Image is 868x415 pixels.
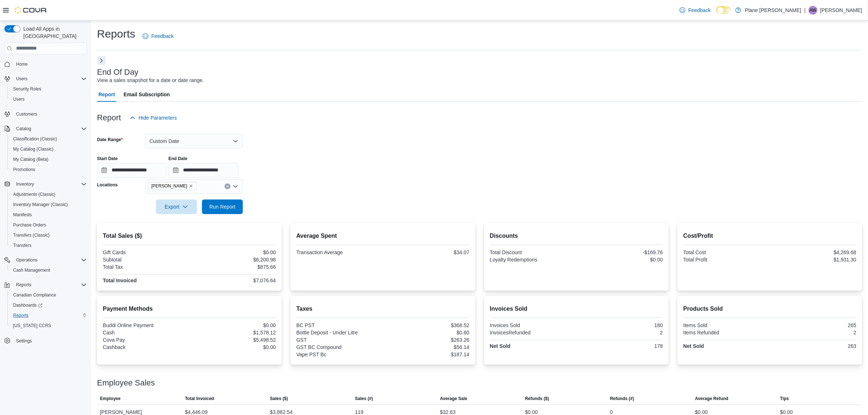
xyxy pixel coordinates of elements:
[13,110,40,119] a: Customers
[7,144,90,154] button: My Catalog (Classic)
[10,210,35,219] a: Manifests
[209,203,236,210] span: Run Report
[490,330,575,336] div: InvoicesRefunded
[10,145,87,154] span: My Catalog (Classic)
[148,182,196,190] span: Duncan
[103,330,188,336] div: Cash
[103,232,276,240] h2: Total Sales ($)
[7,210,90,220] button: Manifests
[16,338,32,344] span: Settings
[13,96,24,102] span: Users
[1,255,90,265] button: Operations
[296,322,381,328] div: BC PST
[10,221,87,229] span: Purchase Orders
[10,145,57,154] a: My Catalog (Classic)
[296,232,470,240] h2: Average Spent
[490,305,663,313] h2: Invoices Sold
[820,6,862,15] p: [PERSON_NAME]
[160,199,192,214] span: Export
[683,343,704,349] strong: Net Sold
[13,59,87,69] span: Home
[13,323,51,329] span: [US_STATE] CCRS
[10,200,71,209] a: Inventory Manager (Classic)
[771,257,856,263] div: $1,931.30
[780,396,789,402] span: Tips
[771,322,856,328] div: 265
[13,280,87,289] span: Reports
[10,266,53,275] a: Cash Management
[16,282,31,288] span: Reports
[10,190,58,199] a: Adjustments (Classic)
[10,291,87,299] span: Canadian Compliance
[10,85,44,93] a: Security Roles
[20,25,87,40] span: Load All Apps in [GEOGRAPHIC_DATA]
[490,343,511,349] strong: Net Sold
[103,344,188,350] div: Cashback
[688,7,711,14] span: Feedback
[804,6,806,15] p: |
[10,165,87,174] span: Promotions
[13,337,35,345] a: Settings
[771,330,856,336] div: 2
[168,163,238,178] input: Press the down key to open a popover containing a calendar.
[10,266,87,275] span: Cash Management
[16,61,28,67] span: Home
[13,336,87,345] span: Settings
[103,257,188,263] div: Subtotal
[7,310,90,321] button: Reports
[683,305,856,313] h2: Products Sold
[233,183,238,189] button: Open list of options
[10,165,38,174] a: Promotions
[10,321,87,330] span: Washington CCRS
[191,322,276,328] div: $0.00
[13,222,46,228] span: Purchase Orders
[225,183,230,189] button: Clear input
[7,220,90,230] button: Purchase Orders
[97,77,204,84] div: View a sales snapshot for a date or date range.
[10,301,87,310] span: Dashboards
[578,322,663,328] div: 180
[13,180,87,189] span: Inventory
[191,249,276,255] div: $0.00
[490,257,575,263] div: Loyalty Redemptions
[191,278,276,283] div: $7,076.64
[384,249,469,255] div: $34.07
[1,109,90,119] button: Customers
[13,180,37,189] button: Inventory
[10,210,87,219] span: Manifests
[151,182,187,190] span: [PERSON_NAME]
[809,6,816,15] span: AW
[97,27,135,41] h1: Reports
[10,155,51,164] a: My Catalog (Beta)
[4,56,87,365] nav: Complex example
[10,301,45,310] a: Dashboards
[191,264,276,270] div: $875.66
[610,396,634,402] span: Refunds (#)
[7,240,90,251] button: Transfers
[578,257,663,263] div: $0.00
[13,313,28,318] span: Reports
[13,267,50,273] span: Cash Management
[490,249,575,255] div: Total Discount
[490,322,575,328] div: Invoices Sold
[10,95,27,104] a: Users
[13,256,87,264] span: Operations
[10,135,87,143] span: Classification (Classic)
[683,322,768,328] div: Items Sold
[716,6,732,14] input: Dark Mode
[296,330,381,336] div: Bottle Deposit - Under Litre
[13,74,87,83] span: Users
[124,87,170,102] span: Email Subscription
[13,156,48,162] span: My Catalog (Beta)
[10,241,87,250] span: Transfers
[140,29,176,43] a: Feedback
[270,396,288,402] span: Sales ($)
[10,311,87,320] span: Reports
[103,337,188,343] div: Cova Pay
[10,155,87,164] span: My Catalog (Beta)
[13,124,34,133] button: Catalog
[296,337,381,343] div: GST
[15,7,47,14] img: Cova
[13,232,50,238] span: Transfers (Classic)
